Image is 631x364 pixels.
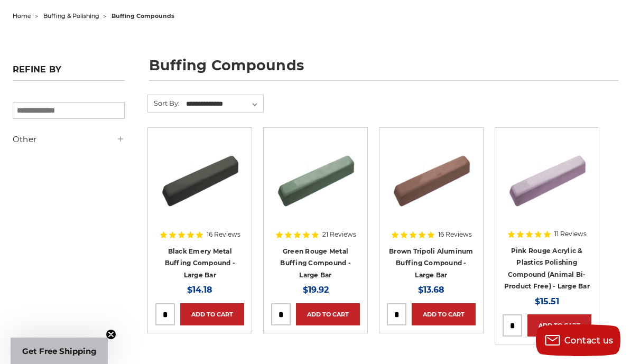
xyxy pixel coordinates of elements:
[503,135,591,224] a: Pink Plastic Polishing Compound
[438,231,472,238] span: 16 Reviews
[322,231,356,238] span: 21 Reviews
[184,96,263,112] select: Sort By:
[13,133,125,146] h5: Other
[112,12,174,20] span: buffing compounds
[303,285,329,295] span: $19.92
[157,135,242,220] img: Black Stainless Steel Buffing Compound
[106,329,116,340] button: Close teaser
[418,285,444,295] span: $13.68
[22,346,97,356] span: Get Free Shipping
[13,64,125,81] h5: Refine by
[11,338,108,364] div: Get Free ShippingClose teaser
[536,324,620,356] button: Contact us
[13,12,31,20] a: home
[504,247,590,291] a: Pink Rouge Acrylic & Plastics Polishing Compound (Animal Bi-Product Free) - Large Bar
[389,247,474,279] a: Brown Tripoli Aluminum Buffing Compound - Large Bar
[187,285,212,295] span: $14.18
[412,303,476,325] a: Add to Cart
[387,135,476,224] a: Brown Tripoli Aluminum Buffing Compound
[165,247,236,279] a: Black Emery Metal Buffing Compound - Large Bar
[273,135,358,220] img: Green Rouge Aluminum Buffing Compound
[554,231,587,237] span: 11 Reviews
[43,12,99,20] a: buffing & polishing
[149,58,618,81] h1: buffing compounds
[280,247,351,279] a: Green Rouge Metal Buffing Compound - Large Bar
[389,135,474,220] img: Brown Tripoli Aluminum Buffing Compound
[505,135,589,220] img: Pink Plastic Polishing Compound
[155,135,244,224] a: Black Stainless Steel Buffing Compound
[296,303,360,325] a: Add to Cart
[180,303,244,325] a: Add to Cart
[271,135,360,224] a: Green Rouge Aluminum Buffing Compound
[535,296,559,306] span: $15.51
[564,335,614,346] span: Contact us
[148,95,180,111] label: Sort By:
[527,314,591,337] a: Add to Cart
[207,231,240,238] span: 16 Reviews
